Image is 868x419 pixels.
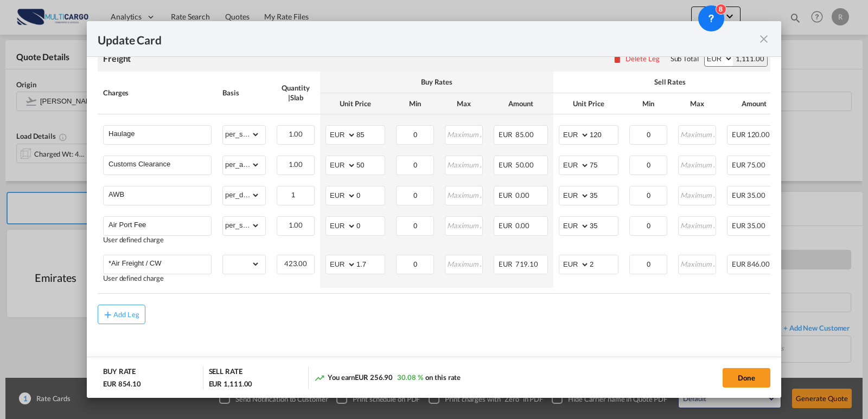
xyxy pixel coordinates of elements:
select: per_shipment [223,217,260,234]
select: per_awb [223,156,260,173]
input: 35 [590,186,618,203]
input: Maximum Amount [446,156,482,172]
th: Max [673,93,722,114]
select: chargable_weight [223,255,260,273]
input: Quantity [278,186,314,203]
div: Basis [222,88,266,98]
input: Minimum Amount [630,186,667,203]
input: Minimum Amount [397,255,433,272]
button: Done [723,368,770,388]
input: Minimum Amount [630,255,667,272]
div: 1,111.00 [733,51,767,66]
button: Delete Leg [612,54,660,63]
span: EUR [732,130,745,139]
select: per_shipment [223,126,260,143]
input: 0 [356,217,385,233]
span: 423.00 [284,259,307,268]
input: Maximum Amount [446,186,482,203]
th: Unit Price [320,93,391,114]
input: Maximum Amount [446,255,482,272]
input: Maximum Amount [679,156,716,172]
md-icon: icon-close fg-AAA8AD m-0 pointer [757,33,770,46]
span: EUR [732,191,745,199]
input: Minimum Amount [397,126,433,142]
span: 1.00 [289,130,303,138]
input: Minimum Amount [630,217,667,233]
span: 85.00 [515,130,534,139]
md-dialog: Update Card Port ... [87,21,781,398]
input: Minimum Amount [397,186,433,203]
span: EUR [732,260,745,268]
input: Maximum Amount [679,186,716,203]
span: EUR [499,160,514,169]
div: You earn on this rate [314,372,461,384]
input: Maximum Amount [446,126,482,142]
select: per_document [223,186,260,204]
input: 0 [356,186,385,203]
md-input-container: Air Port Fee [104,217,211,233]
span: EUR 256.90 [355,373,393,382]
button: Add Leg [98,305,145,324]
input: Maximum Amount [446,217,482,233]
md-input-container: *Air Freight / CW [104,255,211,272]
md-icon: icon-delete [612,53,623,64]
input: Charge Name [108,156,211,172]
span: 1.00 [289,160,303,169]
span: 35.00 [747,221,766,230]
span: EUR [499,191,514,199]
md-input-container: AWB [104,186,211,203]
span: EUR [732,221,745,230]
th: Min [391,93,439,114]
div: Delete Leg [626,54,660,63]
span: 719.10 [515,260,538,268]
input: Charge Name [108,126,211,142]
input: 2 [590,255,618,272]
span: EUR [732,160,745,169]
input: 1.7 [356,255,385,272]
th: Max [439,93,488,114]
div: Sell Rates [559,77,781,87]
div: User defined charge [103,274,212,282]
th: Amount [488,93,553,114]
span: EUR [499,221,514,230]
input: Charge Name [108,255,211,272]
span: 0.00 [515,221,530,230]
span: EUR [499,260,514,268]
span: 30.08 % [397,373,423,382]
md-input-container: Customs Clearance [104,156,211,172]
div: BUY RATE [103,366,136,379]
div: Update Card [98,32,757,46]
div: EUR 854.10 [103,379,141,389]
th: Min [624,93,673,114]
div: Charges [103,88,212,98]
span: 0.00 [515,191,530,199]
input: Charge Name [108,186,211,203]
span: 1.00 [289,221,303,229]
md-icon: icon-trending-up [314,372,325,383]
input: Minimum Amount [630,126,667,142]
th: Unit Price [553,93,624,114]
input: Maximum Amount [679,126,716,142]
th: Amount [722,93,787,114]
span: EUR [499,130,514,139]
input: 35 [590,217,618,233]
md-input-container: Haulage [104,126,211,142]
div: User defined charge [103,236,212,244]
div: Quantity | Slab [277,83,315,102]
input: Maximum Amount [679,217,716,233]
span: 75.00 [747,160,766,169]
span: 846.00 [747,260,770,268]
input: Minimum Amount [397,156,433,172]
input: 85 [356,126,385,142]
md-icon: icon-plus md-link-fg s20 [103,309,113,320]
span: 35.00 [747,191,766,199]
input: Minimum Amount [630,156,667,172]
div: Sub Total [671,54,699,63]
span: 50.00 [515,160,534,169]
div: Add Leg [113,311,139,318]
input: Maximum Amount [679,255,716,272]
div: SELL RATE [209,366,242,379]
input: Charge Name [108,217,211,233]
div: EUR 1,111.00 [209,379,253,389]
input: 120 [590,126,618,142]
